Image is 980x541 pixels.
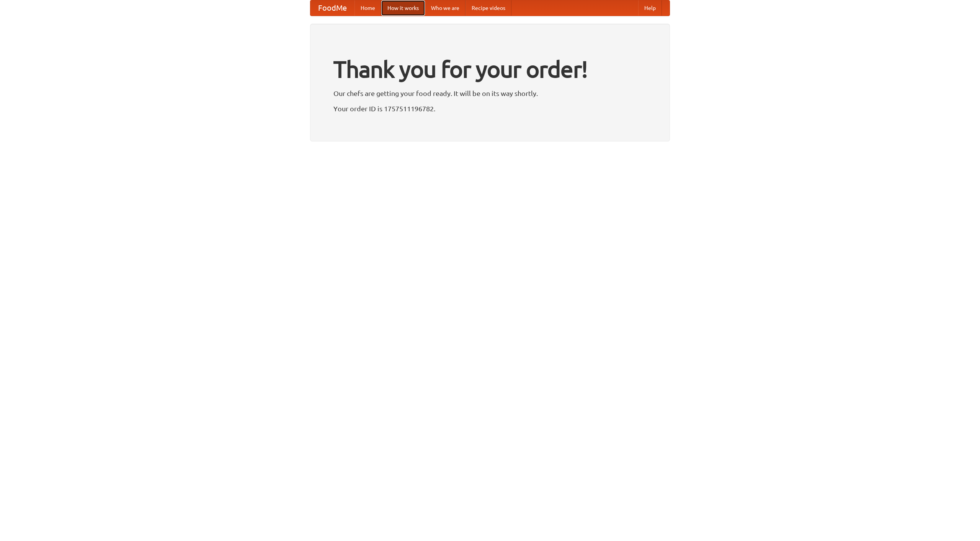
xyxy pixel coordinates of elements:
[381,0,425,16] a: How it works
[425,0,465,16] a: Who we are
[333,103,647,114] p: Your order ID is 1757511196782.
[354,0,381,16] a: Home
[465,0,511,16] a: Recipe videos
[333,51,647,88] h1: Thank you for your order!
[333,88,647,99] p: Our chefs are getting your food ready. It will be on its way shortly.
[638,0,662,16] a: Help
[310,0,354,16] a: FoodMe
